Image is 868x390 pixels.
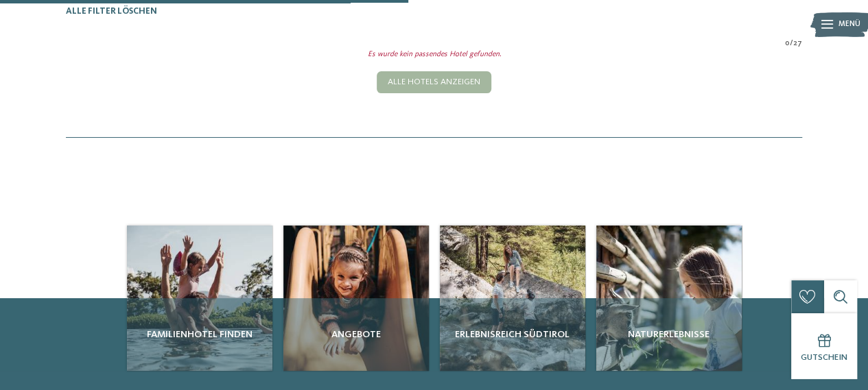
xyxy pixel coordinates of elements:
div: Es wurde kein passendes Hotel gefunden. [60,49,808,60]
a: Gutschein [791,313,857,379]
span: Familienhotel finden [132,328,267,341]
a: Familienhotels gesucht? Hier findet ihr die besten! Angebote [283,226,429,371]
img: Familienhotels gesucht? Hier findet ihr die besten! [283,226,429,371]
a: Familienhotels gesucht? Hier findet ihr die besten! Familienhotel finden [127,226,272,371]
a: Familienhotels gesucht? Hier findet ihr die besten! Erlebnisreich Südtirol [440,226,585,371]
span: / [790,38,793,49]
span: Angebote [289,328,423,341]
span: 27 [793,38,802,49]
span: Erlebnisreich Südtirol [445,328,580,341]
img: Familienhotels gesucht? Hier findet ihr die besten! [440,226,585,371]
span: Naturerlebnisse [602,328,736,341]
span: Gutschein [801,353,847,362]
span: Alle Filter löschen [66,7,157,16]
div: Alle Hotels anzeigen [377,71,491,93]
img: Familienhotels gesucht? Hier findet ihr die besten! [127,226,272,371]
img: Familienhotels gesucht? Hier findet ihr die besten! [596,226,742,371]
a: Familienhotels gesucht? Hier findet ihr die besten! Naturerlebnisse [596,226,742,371]
span: 0 [785,38,790,49]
